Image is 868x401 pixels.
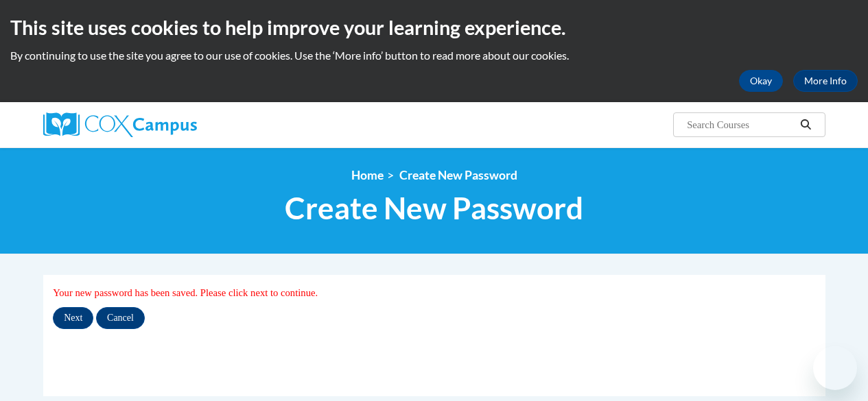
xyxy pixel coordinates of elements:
iframe: Button to launch messaging window [813,346,857,390]
button: Okay [739,70,783,92]
input: Next [53,307,93,329]
button: Search [795,117,816,133]
h2: This site uses cookies to help improve your learning experience. [10,14,858,41]
span: Your new password has been saved. Please click next to continue. [53,287,318,298]
a: Home [351,168,384,182]
span: Create New Password [399,168,517,182]
input: Cancel [96,307,145,329]
span: Create New Password [285,190,583,226]
a: More Info [793,70,858,92]
a: Cox Campus [43,112,290,137]
input: Search Courses [685,117,795,133]
p: By continuing to use the site you agree to our use of cookies. Use the ‘More info’ button to read... [10,48,858,63]
img: Cox Campus [43,112,197,137]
